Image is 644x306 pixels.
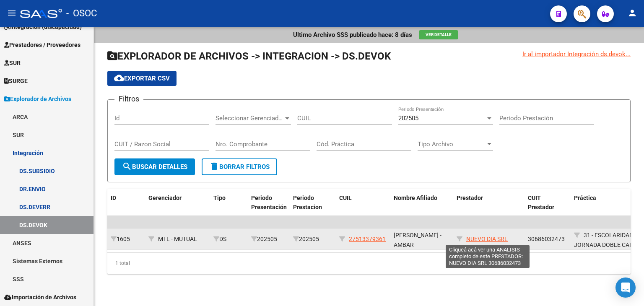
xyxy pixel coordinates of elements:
div: DS [213,234,244,244]
mat-icon: delete [209,161,219,171]
datatable-header-cell: Tipo [210,189,248,217]
span: CUIL [339,194,352,201]
span: [PERSON_NAME] - AMBAR [394,232,441,248]
span: Buscar Detalles [122,163,187,171]
span: Tipo [213,194,226,201]
div: 1605 [111,234,142,244]
span: ID [111,194,116,201]
datatable-header-cell: Periodo Presentación [248,189,290,217]
mat-icon: menu [7,8,17,18]
span: 27513379361 [349,236,386,242]
datatable-header-cell: Gerenciador [145,189,210,217]
datatable-header-cell: Prestador [453,189,525,217]
button: Borrar Filtros [202,158,277,175]
span: Tipo Archivo [418,140,486,148]
button: Ver Detalle [419,30,458,39]
datatable-header-cell: ID [107,189,145,217]
div: Ir al importador Integración ds.devok... [522,49,631,59]
span: Exportar CSV [114,75,170,82]
button: Exportar CSV [107,71,177,86]
datatable-header-cell: Nombre Afiliado [390,189,453,217]
span: Importación de Archivos [4,293,76,302]
span: Borrar Filtros [209,163,270,171]
span: 202505 [398,114,418,122]
div: 202505 [251,234,286,244]
span: Seleccionar Gerenciador [216,114,283,122]
div: 1 total [107,253,631,274]
span: NUEVO DIA SRL [466,236,508,242]
span: Gerenciador [148,194,182,201]
h3: Filtros [114,93,143,105]
span: SUR [4,58,21,67]
mat-icon: person [627,8,637,18]
mat-icon: search [122,161,132,171]
span: Periodo Prestacion [293,194,322,211]
p: Ultimo Archivo SSS publicado hace: 8 días [293,30,412,39]
span: Periodo Presentación [251,194,287,211]
div: 202505 [293,234,332,244]
span: MTL - MUTUAL [158,236,197,242]
span: - OSOC [66,4,97,23]
span: CUIT Prestador [528,194,554,211]
mat-icon: cloud_download [114,73,124,83]
span: EXPLORADOR DE ARCHIVOS -> INTEGRACION -> DS.DEVOK [107,50,391,62]
span: Prestador [457,194,483,201]
span: 30686032473 [528,236,565,242]
datatable-header-cell: Periodo Prestacion [290,189,336,217]
div: Open Intercom Messenger [615,277,636,298]
datatable-header-cell: CUIT Prestador [525,189,571,217]
button: Buscar Detalles [114,158,195,175]
datatable-header-cell: CUIL [336,189,390,217]
span: Prestadores / Proveedores [4,40,80,49]
span: Práctica [574,194,596,201]
span: Ver Detalle [426,32,452,37]
span: Nombre Afiliado [394,194,437,201]
span: SURGE [4,76,28,86]
span: Explorador de Archivos [4,94,71,104]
